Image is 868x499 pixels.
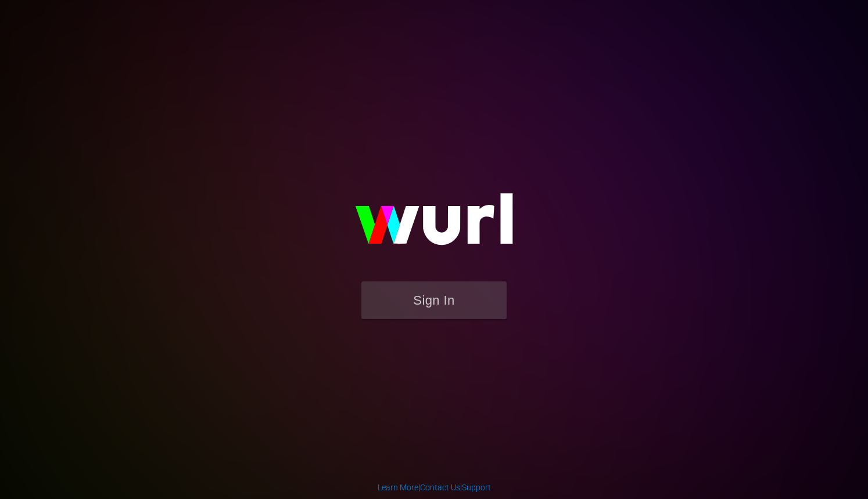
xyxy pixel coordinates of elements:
[462,483,491,492] a: Support
[361,281,507,319] button: Sign In
[378,482,491,493] div: | |
[318,168,550,281] img: wurl-logo-on-black-223613ac3d8ba8fe6dc639794a292ebdb59501304c7dfd60c99c58986ef67473.svg
[378,483,418,492] a: Learn More
[420,483,460,492] a: Contact Us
